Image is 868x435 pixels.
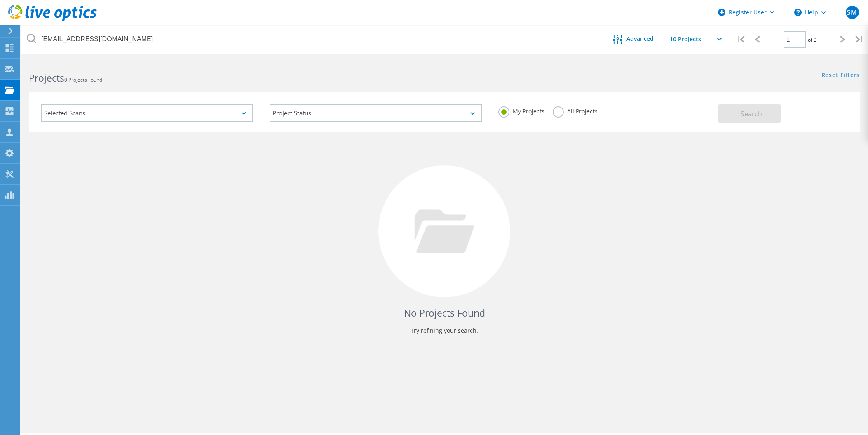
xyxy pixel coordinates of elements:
span: SM [847,9,857,16]
a: Live Optics Dashboard [8,17,97,23]
span: Advanced [626,36,654,42]
b: Projects [29,71,64,85]
div: Selected Scans [41,104,253,122]
span: Search [741,109,762,118]
span: of 0 [808,36,816,43]
input: Search projects by name, owner, ID, company, etc [21,25,601,54]
div: | [851,25,868,54]
button: Search [718,104,781,123]
span: 0 Projects Found [64,76,102,83]
div: Project Status [270,104,481,122]
div: | [732,25,749,54]
h4: No Projects Found [37,306,852,320]
a: Reset Filters [821,72,860,79]
label: My Projects [498,106,544,114]
svg: \n [794,9,802,16]
label: All Projects [553,106,598,114]
p: Try refining your search. [37,324,852,337]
